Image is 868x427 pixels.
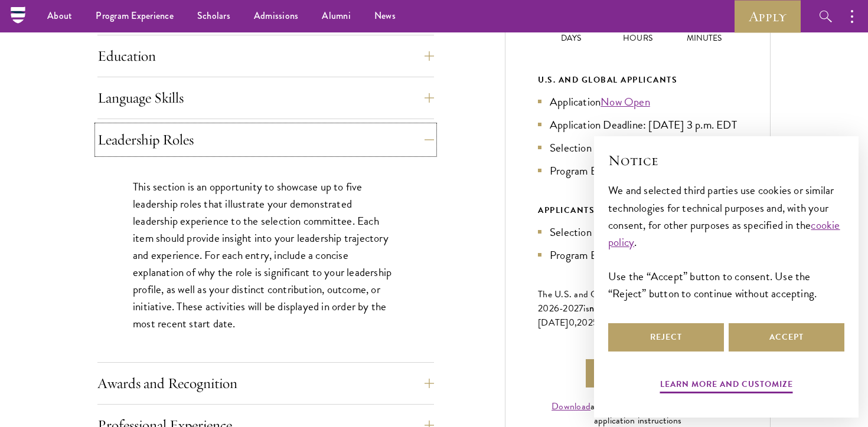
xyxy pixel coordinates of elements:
a: Download [552,399,590,413]
h2: Notice [608,150,844,170]
p: Hours [605,32,671,44]
span: -202 [559,301,579,316]
button: Learn more and customize [660,377,793,395]
span: 7 [579,301,583,316]
span: 6 [554,301,559,316]
button: Education [97,42,434,70]
span: is [583,301,589,316]
p: This section is an opportunity to showcase up to five leadership roles that illustrate your demon... [133,178,399,333]
li: Selection Cycle: [DATE] – [DATE] [538,224,738,241]
button: Accept [729,323,844,352]
span: 202 [577,316,593,330]
span: , [575,316,577,330]
div: We and selected third parties use cookies or similar technologies for technical purposes and, wit... [608,182,844,301]
li: Application [538,93,738,110]
li: Selection Cycle: [DATE] – [DATE] [538,139,738,156]
span: 0 [569,316,575,330]
button: Language Skills [97,84,434,112]
li: Program Begins: [DATE] [538,162,738,179]
span: The U.S. and Global application for the class of 202 [538,287,719,316]
p: Minutes [671,32,738,44]
span: to [DATE] [538,301,709,330]
button: Leadership Roles [97,126,434,154]
div: APPLICANTS WITH CHINESE PASSPORTS [538,203,738,218]
a: Now Open [601,93,650,110]
li: Application Deadline: [DATE] 3 p.m. EDT [538,116,738,133]
li: Program Begins: [DATE] [538,247,738,264]
div: U.S. and Global Applicants [538,73,738,87]
a: cookie policy [608,216,840,251]
button: Reject [608,323,724,352]
p: Days [538,32,605,44]
button: Awards and Recognition [97,369,434,398]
